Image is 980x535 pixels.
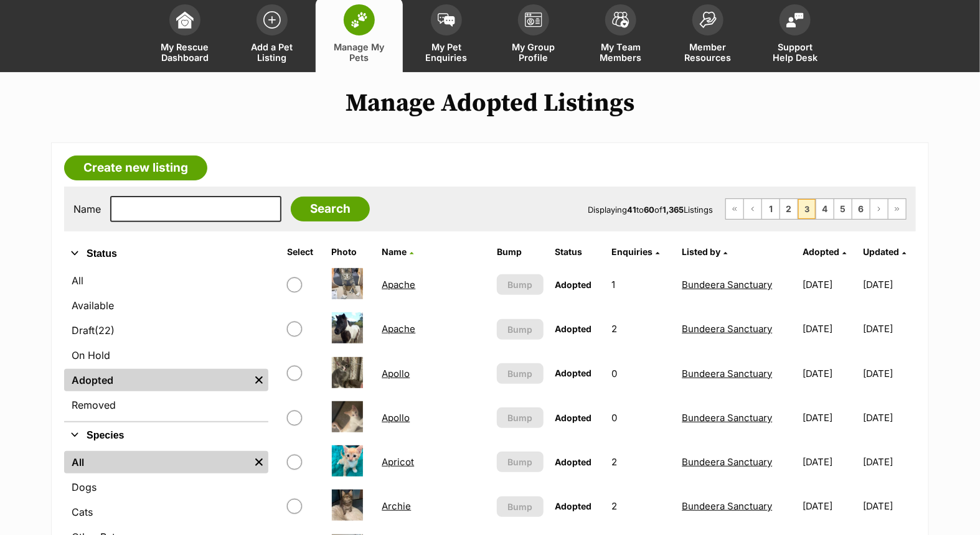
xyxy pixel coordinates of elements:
[497,319,544,340] button: Bump
[606,263,676,306] td: 1
[508,367,533,380] span: Bump
[744,199,761,219] a: Previous page
[682,412,773,424] a: Bundeera Sanctuary
[682,246,721,257] span: Listed by
[291,197,370,221] input: Search
[73,203,101,215] label: Name
[864,246,900,257] span: Updated
[64,427,268,444] button: Species
[798,440,862,483] td: [DATE]
[332,445,363,477] img: Apricot
[550,242,606,262] th: Status
[382,456,414,468] a: Apricot
[606,485,676,528] td: 2
[506,42,562,63] span: My Group Profile
[64,394,268,416] a: Removed
[786,12,804,27] img: help-desk-icon-fdf02630f3aa405de69fd3d07c3f3aa587a6932b1a1747fa1d2bba05be0121f9.svg
[508,455,533,468] span: Bump
[798,199,816,219] span: Page 3
[852,199,870,219] a: Page 6
[798,307,862,350] td: [DATE]
[798,485,862,528] td: [DATE]
[798,352,862,395] td: [DATE]
[64,501,268,523] a: Cats
[662,205,684,215] strong: 1,365
[762,199,780,219] a: Page 1
[611,246,659,257] a: Enquiries
[332,357,363,388] img: Apollo
[497,496,544,517] button: Bump
[382,412,410,424] a: Apollo
[555,501,591,511] span: Adopted
[351,12,368,28] img: manage-my-pets-icon-02211641906a0b7f246fdf0571729dbe1e7629f14944591b6c1af311fb30b64b.svg
[508,411,533,424] span: Bump
[64,294,268,317] a: Available
[888,199,906,219] a: Last page
[382,368,410,379] a: Apollo
[726,199,743,219] a: First page
[588,205,713,215] span: Displaying to of Listings
[64,156,207,180] a: Create new listing
[627,205,636,215] strong: 41
[497,363,544,384] button: Bump
[64,246,268,262] button: Status
[525,12,542,27] img: group-profile-icon-3fa3cf56718a62981997c0bc7e787c4b2cf8bcc04b72c1350f741eb67cf2f40e.svg
[327,242,376,262] th: Photo
[418,42,474,63] span: My Pet Enquiries
[555,323,591,334] span: Adopted
[593,42,649,63] span: My Team Members
[680,42,736,63] span: Member Resources
[682,368,773,379] a: Bundeera Sanctuary
[555,368,591,378] span: Adopted
[64,344,268,366] a: On Hold
[250,369,268,391] a: Remove filter
[382,246,407,257] span: Name
[864,263,915,306] td: [DATE]
[699,11,717,28] img: member-resources-icon-8e73f808a243e03378d46382f2149f9095a855e16c252ad45f914b54edf8863c.svg
[612,12,629,28] img: team-members-icon-5396bd8760b3fe7c0b43da4ab00e1e3bb1a5d9ba89233759b79545d2d3fc5d0d.svg
[508,500,533,513] span: Bump
[64,319,268,342] a: Draft
[64,369,250,391] a: Adopted
[644,205,654,215] strong: 60
[780,199,798,219] a: Page 2
[331,42,387,63] span: Manage My Pets
[834,199,852,219] a: Page 5
[508,323,533,336] span: Bump
[555,412,591,423] span: Adopted
[497,274,544,295] button: Bump
[864,352,915,395] td: [DATE]
[611,246,653,257] span: translation missing: en.admin.listings.index.attributes.enquiries
[816,199,834,219] a: Page 4
[64,269,268,292] a: All
[438,13,455,27] img: pet-enquiries-icon-7e3ad2cf08bfb03b45e93fb7055b45f3efa6380592205ae92323e6603595dc1f.svg
[244,42,300,63] span: Add a Pet Listing
[64,267,268,421] div: Status
[64,476,268,498] a: Dogs
[508,278,533,291] span: Bump
[555,457,591,467] span: Adopted
[64,451,250,473] a: All
[497,452,544,472] button: Bump
[555,279,591,290] span: Adopted
[332,268,363,299] img: Apache
[864,440,915,483] td: [DATE]
[864,246,907,257] a: Updated
[157,42,213,63] span: My Rescue Dashboard
[382,500,411,512] a: Archie
[864,396,915,439] td: [DATE]
[682,500,773,512] a: Bundeera Sanctuary
[803,246,847,257] a: Adopted
[606,307,676,350] td: 2
[382,279,415,291] a: Apache
[282,242,325,262] th: Select
[95,323,115,338] span: (22)
[250,451,268,473] a: Remove filter
[767,42,823,63] span: Support Help Desk
[798,396,862,439] td: [DATE]
[382,323,415,335] a: Apache
[332,490,363,521] img: Archie
[382,246,413,257] a: Name
[682,279,773,291] a: Bundeera Sanctuary
[606,396,676,439] td: 0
